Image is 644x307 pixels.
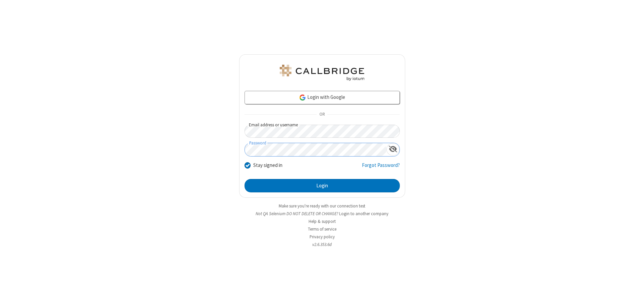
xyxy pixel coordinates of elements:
a: Make sure you're ready with our connection test [279,203,365,209]
input: Email address or username [245,125,400,138]
li: v2.6.353.6d [239,241,405,248]
div: Show password [386,143,399,156]
img: google-icon.png [299,94,306,101]
a: Privacy policy [310,234,335,240]
label: Stay signed in [253,162,282,169]
li: Not QA Selenium DO NOT DELETE OR CHANGE? [239,210,405,217]
img: QA Selenium DO NOT DELETE OR CHANGE [278,65,366,81]
a: Terms of service [308,226,336,232]
a: Forgot Password? [362,162,400,174]
span: OR [317,110,327,119]
a: Login with Google [245,91,400,104]
input: Password [245,143,386,156]
a: Help & support [309,219,336,224]
button: Login to another company [339,210,388,217]
button: Login [245,179,400,192]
